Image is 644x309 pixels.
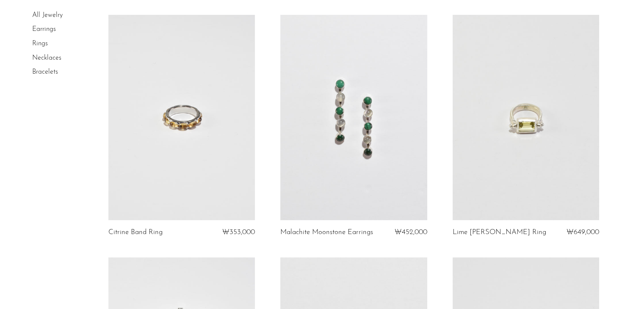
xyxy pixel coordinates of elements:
[108,229,163,236] a: Citrine Band Ring
[280,229,373,236] a: Malachite Moonstone Earrings
[567,229,599,236] span: ₩649,000
[453,229,546,236] a: Lime [PERSON_NAME] Ring
[32,40,48,47] a: Rings
[32,55,61,61] a: Necklaces
[395,229,427,236] span: ₩452,000
[32,26,56,33] a: Earrings
[222,229,255,236] span: ₩353,000
[32,69,58,75] a: Bracelets
[32,12,63,19] a: All Jewelry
